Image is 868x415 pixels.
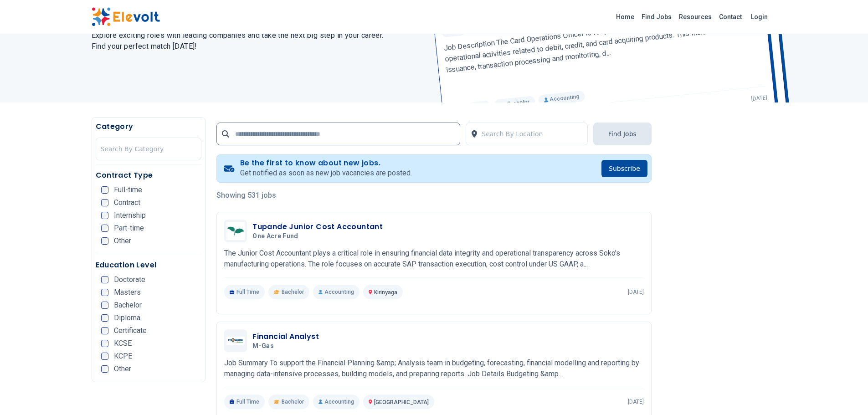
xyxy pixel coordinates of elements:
input: Internship [101,212,108,219]
span: Other [114,237,131,245]
input: KCSE [101,340,108,347]
span: KCPE [114,353,132,360]
span: Bachelor [282,398,304,405]
img: M-Gas [226,337,245,345]
span: Part-time [114,225,144,232]
h5: Category [96,121,202,132]
span: [GEOGRAPHIC_DATA] [374,399,429,405]
a: Home [612,10,638,24]
p: Full Time [224,285,265,299]
p: Job Summary To support the Financial Planning &amp; Analysis team in budgeting, forecasting, fina... [224,358,644,379]
a: M-GasFinancial AnalystM-GasJob Summary To support the Financial Planning &amp; Analysis team in b... [224,329,644,409]
input: Certificate [101,327,108,334]
p: The Junior Cost Accountant plays a critical role in ensuring financial data integrity and operati... [224,248,644,270]
a: Login [745,8,773,26]
span: One Acre Fund [252,232,298,241]
span: Full-time [114,186,142,194]
span: Bachelor [282,288,304,296]
iframe: Chat Widget [822,371,868,415]
input: Part-time [101,225,108,232]
a: Find Jobs [638,10,675,24]
span: Contract [114,199,140,206]
h3: Financial Analyst [252,331,319,342]
span: Certificate [114,327,147,334]
span: KCSE [114,340,132,347]
a: Contact [715,10,745,24]
p: [DATE] [628,398,644,405]
button: Subscribe [601,160,647,177]
h3: Tupande Junior Cost Accountant [252,221,383,232]
p: Accounting [313,395,360,409]
input: Contract [101,199,108,206]
p: Accounting [313,285,360,299]
input: Doctorate [101,276,108,283]
img: One Acre Fund [226,222,245,240]
p: Full Time [224,395,265,409]
span: Masters [114,289,141,296]
input: Full-time [101,186,108,194]
input: Other [101,237,108,245]
p: [DATE] [628,288,644,296]
input: KCPE [101,353,108,360]
span: Other [114,365,131,373]
a: One Acre FundTupande Junior Cost AccountantOne Acre FundThe Junior Cost Accountant plays a critic... [224,220,644,299]
h4: Be the first to know about new jobs. [240,159,412,168]
span: Doctorate [114,276,145,283]
h2: Explore exciting roles with leading companies and take the next big step in your career. Find you... [92,30,423,52]
button: Find Jobs [593,123,652,145]
span: M-Gas [252,342,274,350]
img: Elevolt [92,7,160,26]
h5: Contract Type [96,170,202,181]
input: Masters [101,289,108,296]
h5: Education Level [96,260,202,271]
span: Diploma [114,314,140,322]
p: Get notified as soon as new job vacancies are posted. [240,168,412,179]
span: Bachelor [114,302,142,309]
input: Bachelor [101,302,108,309]
input: Other [101,365,108,373]
span: Kirinyaga [374,289,397,296]
p: Showing 531 jobs [216,190,652,201]
input: Diploma [101,314,108,322]
span: Internship [114,212,146,219]
a: Resources [675,10,715,24]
